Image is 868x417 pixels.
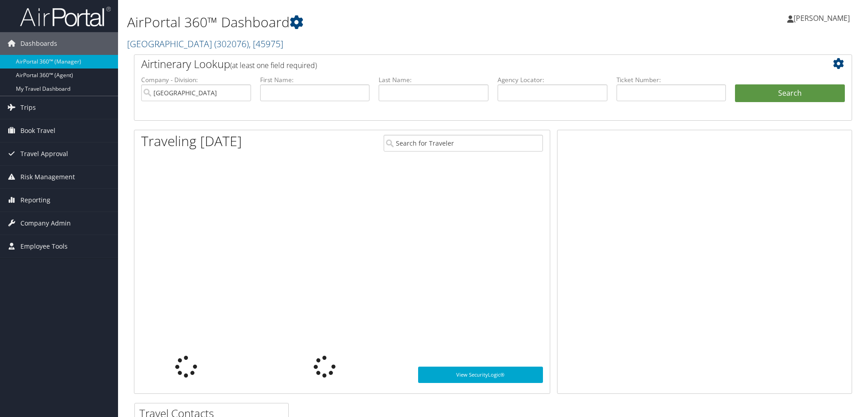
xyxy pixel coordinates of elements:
[214,38,249,50] span: ( 302076 )
[379,75,488,84] label: Last Name:
[20,32,57,55] span: Dashboards
[141,132,242,151] h1: Traveling [DATE]
[141,75,251,84] label: Company - Division:
[20,212,71,235] span: Company Admin
[127,38,283,50] a: [GEOGRAPHIC_DATA]
[787,5,859,32] a: [PERSON_NAME]
[230,60,317,70] span: (at least one field required)
[735,84,845,103] button: Search
[20,96,36,119] span: Trips
[127,13,615,32] h1: AirPortal 360™ Dashboard
[249,38,283,50] span: , [ 45975 ]
[20,142,68,165] span: Travel Approval
[20,166,75,188] span: Risk Management
[20,6,111,27] img: airportal-logo.png
[20,189,50,211] span: Reporting
[498,75,607,84] label: Agency Locator:
[418,367,543,383] a: View SecurityLogic®
[616,75,726,84] label: Ticket Number:
[141,56,785,72] h2: Airtinerary Lookup
[20,119,55,142] span: Book Travel
[20,235,68,258] span: Employee Tools
[260,75,370,84] label: First Name:
[384,135,543,152] input: Search for Traveler
[794,13,850,23] span: [PERSON_NAME]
